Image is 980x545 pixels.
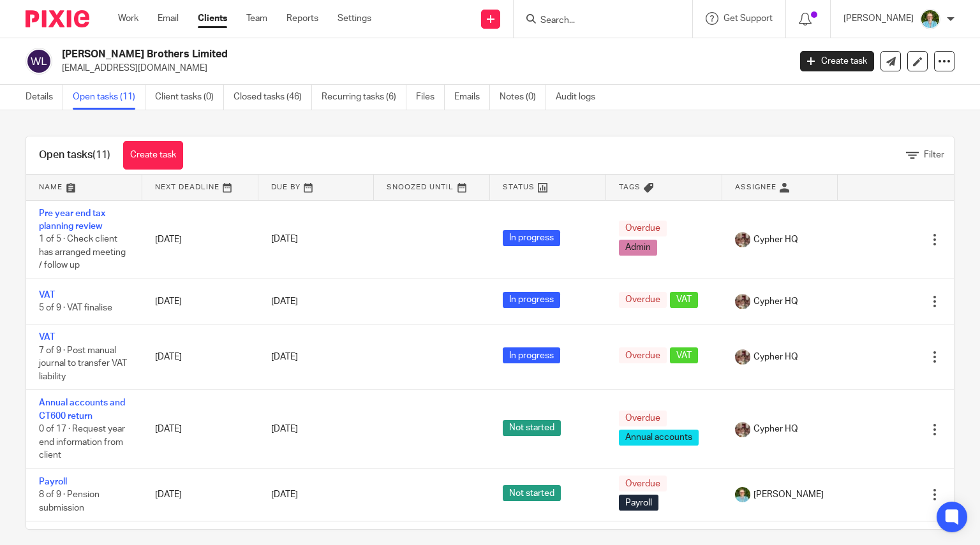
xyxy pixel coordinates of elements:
a: Settings [338,12,371,25]
span: Cypher HQ [754,423,798,435]
img: A9EA1D9F-5CC4-4D49-85F1-B1749FAF3577.jpeg [735,422,750,437]
span: Overdue [619,292,667,308]
span: Not started [503,420,561,436]
p: [EMAIL_ADDRESS][DOMAIN_NAME] [62,62,781,75]
a: Create task [800,51,874,71]
span: Cypher HQ [754,295,798,308]
span: Tags [619,184,641,191]
span: Cypher HQ [754,233,798,246]
span: Overdue [619,221,667,236]
td: [DATE] [142,469,258,521]
td: [DATE] [142,390,258,469]
p: [PERSON_NAME] [843,12,914,25]
span: Cypher HQ [754,351,798,363]
a: Details [26,85,63,110]
span: VAT [670,347,698,363]
h2: [PERSON_NAME] Brothers Limited [62,48,637,61]
a: Create task [123,141,183,170]
span: Get Support [724,14,773,23]
span: Payroll [619,495,658,511]
span: [DATE] [271,235,298,244]
h1: Open tasks [39,149,110,162]
span: Status [503,184,535,191]
img: Pixie [26,10,89,27]
a: Open tasks (11) [73,85,145,110]
a: Team [246,12,267,25]
span: Not started [503,485,561,501]
input: Search [539,15,654,27]
a: Closed tasks (46) [234,85,312,110]
a: VAT [39,333,55,342]
a: Email [158,12,179,25]
span: [DATE] [271,297,298,306]
span: Overdue [619,411,667,426]
img: svg%3E [26,48,52,75]
img: U9kDOIcY.jpeg [735,487,750,502]
a: Work [118,12,138,25]
a: Annual accounts and CT600 return [39,398,125,420]
span: Annual accounts [619,430,699,446]
a: Payroll [39,477,67,486]
a: Recurring tasks (6) [322,85,406,110]
span: (11) [93,150,110,160]
span: [DATE] [271,490,298,499]
img: A9EA1D9F-5CC4-4D49-85F1-B1749FAF3577.jpeg [735,294,750,309]
td: [DATE] [142,324,258,390]
span: Filter [924,150,944,159]
span: 0 of 17 · Request year end information from client [39,425,125,460]
span: Snoozed Until [387,184,454,191]
span: 1 of 5 · Check client has arranged meeting / follow up [39,235,126,270]
span: In progress [503,347,560,363]
a: Reports [286,12,318,25]
span: [PERSON_NAME] [754,488,824,501]
img: A9EA1D9F-5CC4-4D49-85F1-B1749FAF3577.jpeg [735,232,750,247]
a: Audit logs [556,85,605,110]
a: Emails [454,85,490,110]
td: [DATE] [142,200,258,279]
span: Admin [619,240,657,256]
a: Client tasks (0) [155,85,224,110]
img: A9EA1D9F-5CC4-4D49-85F1-B1749FAF3577.jpeg [735,349,750,365]
td: [DATE] [142,279,258,324]
a: Pre year end tax planning review [39,209,105,231]
img: U9kDOIcY.jpeg [920,9,940,29]
span: VAT [670,292,698,308]
span: 7 of 9 · Post manual journal to transfer VAT liability [39,346,127,381]
span: 8 of 9 · Pension submission [39,490,100,512]
span: [DATE] [271,425,298,433]
span: Overdue [619,347,667,363]
span: [DATE] [271,352,298,361]
a: Files [416,85,445,110]
a: Notes (0) [500,85,546,110]
span: 5 of 9 · VAT finalise [39,303,112,312]
a: VAT [39,291,55,300]
span: Overdue [619,476,667,491]
a: Clients [198,12,227,25]
span: In progress [503,292,560,308]
span: In progress [503,230,560,246]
